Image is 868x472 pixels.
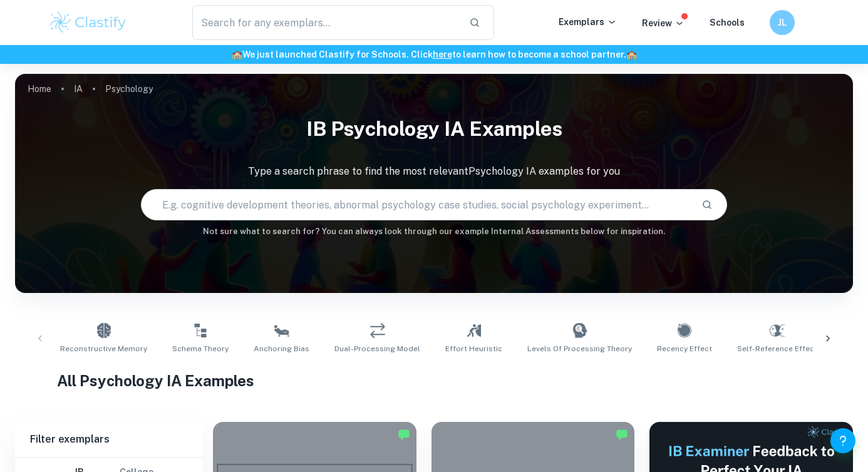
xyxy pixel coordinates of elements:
[15,109,853,149] h1: IB Psychology IA examples
[445,343,502,354] span: Effort Heuristic
[254,343,309,354] span: Anchoring Bias
[15,164,853,179] p: Type a search phrase to find the most relevant Psychology IA examples for you
[433,49,452,59] a: here
[334,343,420,354] span: Dual-Processing Model
[626,49,637,59] span: 🏫
[616,428,628,441] img: Marked
[737,343,817,354] span: Self-Reference Effect
[775,16,790,29] h6: JL
[527,343,632,354] span: Levels of Processing Theory
[770,10,795,35] button: JL
[57,369,811,392] h1: All Psychology IA Examples
[559,15,617,29] p: Exemplars
[232,49,242,59] span: 🏫
[642,16,685,30] p: Review
[172,343,229,354] span: Schema Theory
[696,194,718,215] button: Search
[48,10,128,35] img: Clastify logo
[192,5,459,40] input: Search for any exemplars...
[74,80,83,98] a: IA
[60,343,147,354] span: Reconstructive Memory
[830,428,855,453] button: Help and Feedback
[28,80,51,98] a: Home
[657,343,712,354] span: Recency Effect
[142,187,692,222] input: E.g. cognitive development theories, abnormal psychology case studies, social psychology experime...
[15,225,853,238] h6: Not sure what to search for? You can always look through our example Internal Assessments below f...
[15,422,203,457] h6: Filter exemplars
[3,48,865,61] h6: We just launched Clastify for Schools. Click to learn how to become a school partner.
[105,82,153,96] p: Psychology
[398,428,410,441] img: Marked
[710,18,745,28] a: Schools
